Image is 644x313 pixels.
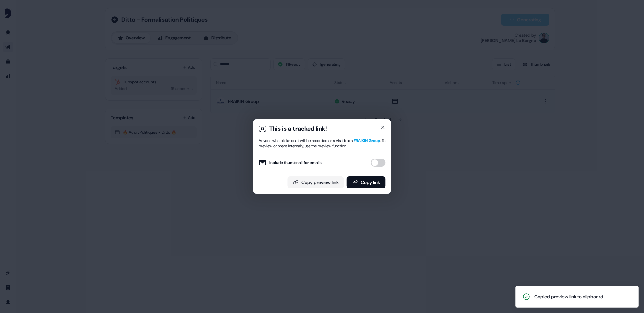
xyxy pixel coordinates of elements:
[534,293,603,300] div: Copied preview link to clipboard
[269,125,327,133] div: This is a tracked link!
[259,138,386,149] div: Anyone who clicks on it will be recorded as a visit from . To preview or share internally, use th...
[354,138,380,143] span: FRAIKIN Group
[347,176,386,188] button: Copy link
[259,159,322,167] label: Include thumbnail for emails
[288,176,344,188] button: Copy preview link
